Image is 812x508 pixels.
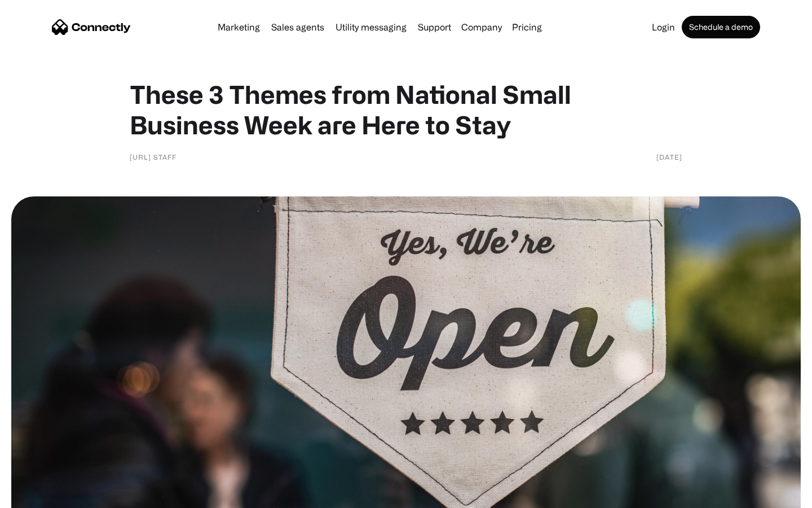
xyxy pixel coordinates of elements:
[413,23,456,32] a: Support
[52,19,131,36] a: home
[647,23,679,32] a: Login
[267,23,329,32] a: Sales agents
[130,79,682,140] h1: These 3 Themes from National Small Business Week are Here to Stay
[656,151,682,163] div: [DATE]
[130,151,176,163] div: [URL] Staff
[507,23,546,32] a: Pricing
[682,16,760,38] a: Schedule a demo
[23,488,68,504] ul: Language list
[458,19,505,35] div: Company
[213,23,264,32] a: Marketing
[461,19,502,35] div: Company
[11,488,68,504] aside: Language selected: English
[331,23,411,32] a: Utility messaging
